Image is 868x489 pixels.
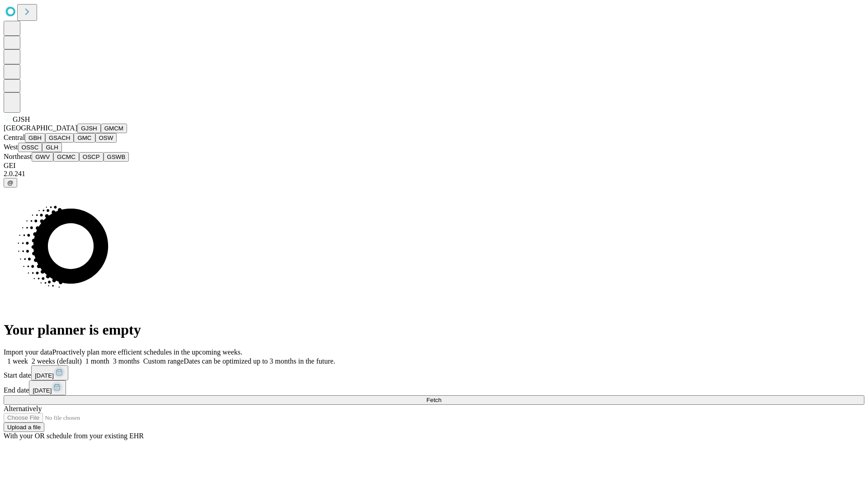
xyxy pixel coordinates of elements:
[4,170,864,178] div: 2.0.241
[143,357,184,365] span: Custom range
[4,348,52,356] span: Import your data
[79,152,104,162] button: OSCP
[426,397,441,403] span: Fetch
[29,380,66,395] button: [DATE]
[7,179,14,186] span: @
[42,143,61,152] button: GLH
[52,348,242,356] span: Proactively plan more efficient schedules in the upcoming weeks.
[4,405,42,412] span: Alternatively
[4,124,77,132] span: [GEOGRAPHIC_DATA]
[33,387,52,394] span: [DATE]
[113,357,140,365] span: 3 months
[74,133,95,143] button: GMC
[85,357,109,365] span: 1 month
[4,321,864,338] h1: Your planner is empty
[18,143,42,152] button: OSSC
[4,380,864,395] div: End date
[25,133,45,143] button: GBH
[77,124,101,133] button: GJSH
[184,357,335,365] span: Dates can be optimized up to 3 months in the future.
[35,372,54,379] span: [DATE]
[31,365,68,380] button: [DATE]
[104,152,129,162] button: GSWB
[95,133,117,143] button: OSW
[4,134,25,141] span: Central
[45,133,74,143] button: GSACH
[13,115,30,123] span: GJSH
[4,432,144,440] span: With your OR schedule from your existing EHR
[4,365,864,380] div: Start date
[53,152,79,162] button: GCMC
[4,178,17,187] button: @
[4,162,864,170] div: GEI
[4,143,18,151] span: West
[4,395,864,405] button: Fetch
[7,357,28,365] span: 1 week
[32,357,82,365] span: 2 weeks (default)
[101,124,127,133] button: GMCM
[4,422,44,432] button: Upload a file
[32,152,53,162] button: GWV
[4,153,32,160] span: Northeast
